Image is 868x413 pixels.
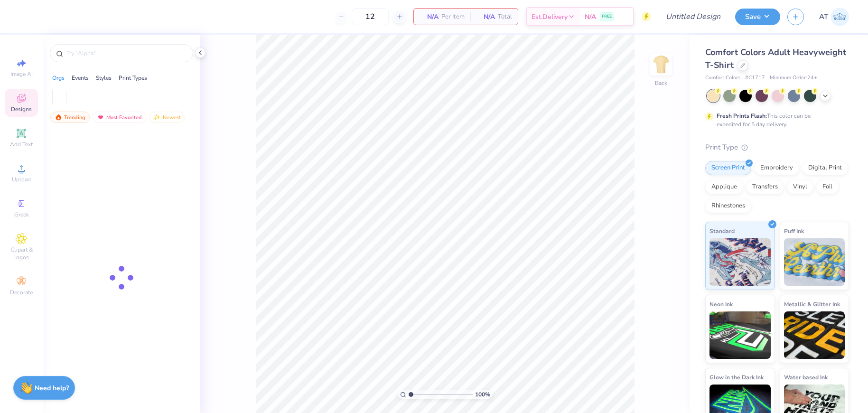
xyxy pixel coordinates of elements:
[658,7,728,26] input: Untitled Design
[97,114,104,121] img: most_fav.gif
[709,238,771,286] img: Standard
[11,105,32,113] span: Designs
[153,114,161,121] img: Newest.gif
[12,176,31,183] span: Upload
[784,372,828,382] span: Water based Ink
[705,180,743,194] div: Applique
[819,11,828,22] span: AT
[119,74,147,82] div: Print Types
[602,13,612,20] span: FREE
[709,311,771,359] img: Neon Ink
[352,8,389,25] input: – –
[784,299,840,309] span: Metallic & Glitter Ink
[705,142,849,153] div: Print Type
[746,180,784,194] div: Transfers
[705,47,846,71] span: Comfort Colors Adult Heavyweight T-Shirt
[96,74,112,82] div: Styles
[149,112,185,123] div: Newest
[816,180,839,194] div: Foil
[709,372,764,382] span: Glow in the Dark Ink
[745,74,765,82] span: # C1717
[441,12,465,22] span: Per Item
[72,74,89,82] div: Events
[705,161,751,175] div: Screen Print
[52,74,65,82] div: Orgs
[717,112,833,129] div: This color can be expedited for 5 day delivery.
[652,55,671,74] img: Back
[754,161,799,175] div: Embroidery
[14,211,29,218] span: Greek
[35,384,69,393] strong: Need help?
[93,112,146,123] div: Most Favorited
[831,8,849,26] img: Ankitha Test
[655,79,667,87] div: Back
[5,246,38,261] span: Clipart & logos
[709,226,735,236] span: Standard
[770,74,817,82] span: Minimum Order: 24 +
[476,12,495,22] span: N/A
[784,226,804,236] span: Puff Ink
[475,390,490,399] span: 100 %
[50,112,90,123] div: Trending
[10,141,33,148] span: Add Text
[10,70,33,78] span: Image AI
[819,8,849,26] a: AT
[10,289,33,296] span: Decorate
[787,180,813,194] div: Vinyl
[717,112,767,120] strong: Fresh Prints Flash:
[585,12,596,22] span: N/A
[709,299,733,309] span: Neon Ink
[802,161,848,175] div: Digital Print
[735,9,780,25] button: Save
[498,12,512,22] span: Total
[784,311,845,359] img: Metallic & Glitter Ink
[705,74,740,82] span: Comfort Colors
[784,238,845,286] img: Puff Ink
[55,114,62,121] img: trending.gif
[65,48,187,58] input: Try "Alpha"
[705,199,751,213] div: Rhinestones
[532,12,568,22] span: Est. Delivery
[420,12,439,22] span: N/A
